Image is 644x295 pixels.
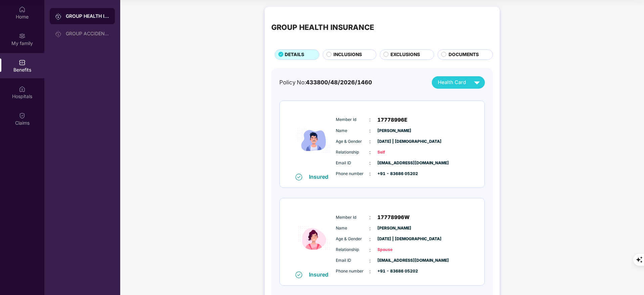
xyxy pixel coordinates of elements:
[377,116,407,124] span: 17778996E
[336,236,369,242] span: Age & Gender
[377,247,411,253] span: Spouse
[432,76,485,89] button: Health Card
[279,78,372,87] div: Policy No:
[336,214,369,221] span: Member Id
[369,138,371,145] span: :
[377,128,411,134] span: [PERSON_NAME]
[271,22,374,33] div: GROUP HEALTH INSURANCE
[19,59,26,66] img: svg+xml;base64,PHN2ZyBpZD0iQmVuZWZpdHMiIHhtbG5zPSJodHRwOi8vd3d3LnczLm9yZy8yMDAwL3N2ZyIgd2lkdGg9Ij...
[19,33,26,39] img: svg+xml;base64,PHN2ZyB3aWR0aD0iMjAiIGhlaWdodD0iMjAiIHZpZXdCb3g9IjAgMCAyMCAyMCIgZmlsbD0ibm9uZSIgeG...
[66,31,109,36] div: GROUP ACCIDENTAL INSURANCE
[369,246,371,254] span: :
[438,79,466,86] span: Health Card
[55,13,62,20] img: svg+xml;base64,PHN2ZyB3aWR0aD0iMjAiIGhlaWdodD0iMjAiIHZpZXdCb3g9IjAgMCAyMCAyMCIgZmlsbD0ibm9uZSIgeG...
[306,79,372,86] span: 433800/48/2026/1460
[336,128,369,134] span: Name
[294,108,334,173] img: icon
[336,149,369,156] span: Relationship
[336,117,369,123] span: Member Id
[369,159,371,167] span: :
[336,160,369,166] span: Email ID
[336,171,369,177] span: Phone number
[377,213,410,221] span: 17778996W
[369,170,371,177] span: :
[336,247,369,253] span: Relationship
[369,268,371,275] span: :
[19,6,26,13] img: svg+xml;base64,PHN2ZyBpZD0iSG9tZSIgeG1sbnM9Imh0dHA6Ly93d3cudzMub3JnLzIwMDAvc3ZnIiB3aWR0aD0iMjAiIG...
[309,173,332,180] div: Insured
[369,116,371,123] span: :
[336,268,369,275] span: Phone number
[55,31,62,37] img: svg+xml;base64,PHN2ZyB3aWR0aD0iMjAiIGhlaWdodD0iMjAiIHZpZXdCb3g9IjAgMCAyMCAyMCIgZmlsbD0ibm9uZSIgeG...
[336,225,369,231] span: Name
[471,77,483,88] img: svg+xml;base64,PHN2ZyB4bWxucz0iaHR0cDovL3d3dy53My5vcmcvMjAwMC9zdmciIHZpZXdCb3g9IjAgMCAyNCAyNCIgd2...
[369,225,371,232] span: :
[377,236,411,242] span: [DATE] | [DEMOGRAPHIC_DATA]
[333,51,362,58] span: INCLUSIONS
[377,149,411,156] span: Self
[369,214,371,221] span: :
[336,257,369,264] span: Email ID
[19,112,26,119] img: svg+xml;base64,PHN2ZyBpZD0iQ2xhaW0iIHhtbG5zPSJodHRwOi8vd3d3LnczLm9yZy8yMDAwL3N2ZyIgd2lkdGg9IjIwIi...
[377,138,411,145] span: [DATE] | [DEMOGRAPHIC_DATA]
[377,171,411,177] span: +91 - 83686 05202
[19,86,26,92] img: svg+xml;base64,PHN2ZyBpZD0iSG9zcGl0YWxzIiB4bWxucz0iaHR0cDovL3d3dy53My5vcmcvMjAwMC9zdmciIHdpZHRoPS...
[295,271,302,278] img: svg+xml;base64,PHN2ZyB4bWxucz0iaHR0cDovL3d3dy53My5vcmcvMjAwMC9zdmciIHdpZHRoPSIxNiIgaGVpZ2h0PSIxNi...
[66,13,109,19] div: GROUP HEALTH INSURANCE
[295,174,302,180] img: svg+xml;base64,PHN2ZyB4bWxucz0iaHR0cDovL3d3dy53My5vcmcvMjAwMC9zdmciIHdpZHRoPSIxNiIgaGVpZ2h0PSIxNi...
[377,268,411,275] span: +91 - 83686 05202
[285,51,304,58] span: DETAILS
[294,205,334,271] img: icon
[369,257,371,264] span: :
[377,225,411,231] span: [PERSON_NAME]
[369,127,371,134] span: :
[336,138,369,145] span: Age & Gender
[390,51,420,58] span: EXCLUSIONS
[377,257,411,264] span: [EMAIL_ADDRESS][DOMAIN_NAME]
[369,236,371,243] span: :
[369,149,371,156] span: :
[377,160,411,166] span: [EMAIL_ADDRESS][DOMAIN_NAME]
[449,51,479,58] span: DOCUMENTS
[309,271,332,278] div: Insured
